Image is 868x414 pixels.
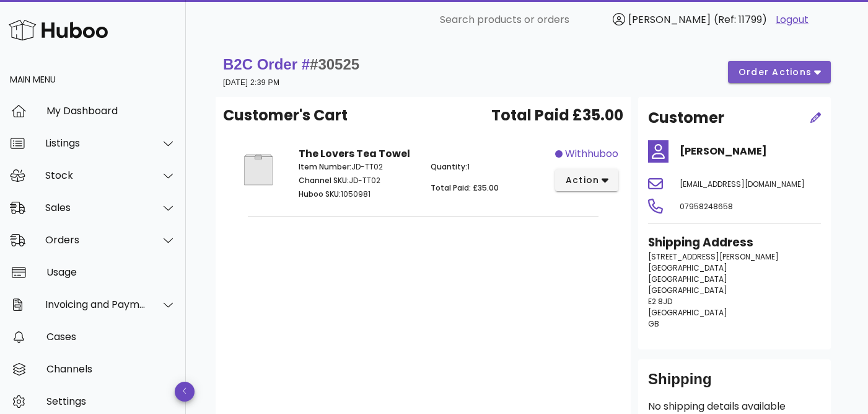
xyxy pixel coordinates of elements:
[45,299,146,310] div: Invoicing and Payments
[714,12,767,27] span: (Ref: 11799)
[9,17,108,43] img: Huboo Logo
[648,296,672,307] span: E2 8JD
[728,61,831,83] button: order actions
[46,105,176,117] div: My Dashboard
[648,263,727,273] span: [GEOGRAPHIC_DATA]
[648,251,779,262] span: [STREET_ADDRESS][PERSON_NAME]
[431,161,467,172] span: Quantity:
[299,161,351,172] span: Item Number:
[223,104,348,127] span: Customer's Cart
[680,144,822,159] h4: [PERSON_NAME]
[299,189,341,199] span: Huboo SKU:
[310,56,359,73] span: #30525
[45,169,146,181] div: Stock
[680,179,805,189] span: [EMAIL_ADDRESS][DOMAIN_NAME]
[648,369,821,399] div: Shipping
[648,318,659,329] span: GB
[223,78,279,87] small: [DATE] 2:39 PM
[565,174,600,187] span: action
[565,146,618,161] span: withhuboo
[648,274,727,284] span: [GEOGRAPHIC_DATA]
[431,182,499,193] span: Total Paid: £35.00
[738,66,812,79] span: order actions
[648,399,821,414] p: No shipping details available
[299,189,416,200] p: 1050981
[648,285,727,295] span: [GEOGRAPHIC_DATA]
[45,202,146,214] div: Sales
[46,331,176,343] div: Cases
[46,395,176,407] div: Settings
[299,146,410,161] strong: The Lovers Tea Towel
[555,169,619,191] button: action
[46,266,176,278] div: Usage
[648,234,821,251] h3: Shipping Address
[45,137,146,149] div: Listings
[299,175,349,186] span: Channel SKU:
[431,161,548,173] p: 1
[648,307,727,318] span: [GEOGRAPHIC_DATA]
[299,161,416,173] p: JD-TT02
[46,363,176,375] div: Channels
[233,146,284,193] img: Product Image
[628,12,711,27] span: [PERSON_NAME]
[776,12,809,27] a: Logout
[299,175,416,186] p: JD-TT02
[491,104,623,127] span: Total Paid £35.00
[680,201,733,212] span: 07958248658
[648,107,724,129] h2: Customer
[223,56,359,73] strong: B2C Order #
[45,234,146,246] div: Orders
